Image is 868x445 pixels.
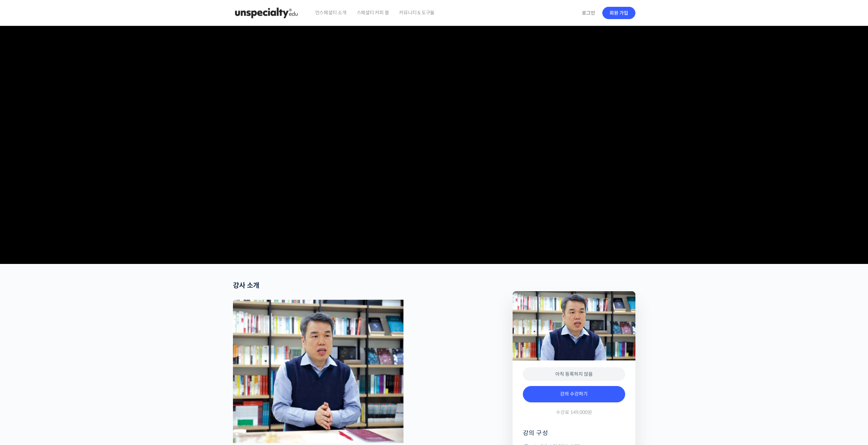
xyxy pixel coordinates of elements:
[602,7,635,19] a: 회원 가입
[556,409,592,416] span: 수강료 149,000원
[523,367,625,381] div: 아직 등록하지 않음
[523,386,625,402] a: 강의 수강하기
[578,5,599,21] a: 로그인
[233,281,259,290] strong: 강사 소개
[523,429,625,443] h4: 강의 구성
